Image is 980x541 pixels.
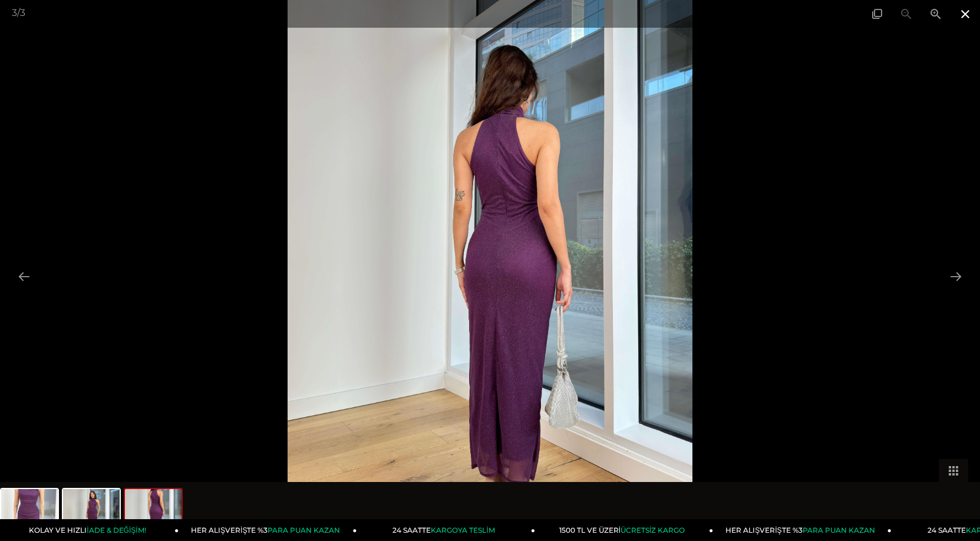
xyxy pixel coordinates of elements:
a: 24 SAATTEKARGOYA TESLİM [357,519,535,541]
span: PARA PUAN KAZAN [268,526,340,535]
img: deina-elbise-25k231-80a-42.jpg [1,489,58,534]
img: deina-elbise-25k231-98bd-9.jpg [125,489,182,534]
a: HER ALIŞVERİŞTE %3PARA PUAN KAZAN [713,519,891,541]
span: PARA PUAN KAZAN [803,526,875,535]
button: Toggle thumbnails [939,459,968,482]
a: HER ALIŞVERİŞTE %3PARA PUAN KAZAN [179,519,357,541]
img: deina-elbise-25k231--4521-.jpg [63,489,120,534]
span: ÜCRETSİZ KARGO [621,526,685,535]
span: 3 [12,7,17,18]
span: İADE & DEĞİŞİM! [87,526,146,535]
a: KOLAY VE HIZLIİADE & DEĞİŞİM! [1,519,179,541]
span: KARGOYA TESLİM [431,526,494,535]
span: 3 [20,7,25,18]
a: 1500 TL VE ÜZERİÜCRETSİZ KARGO [535,519,713,541]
